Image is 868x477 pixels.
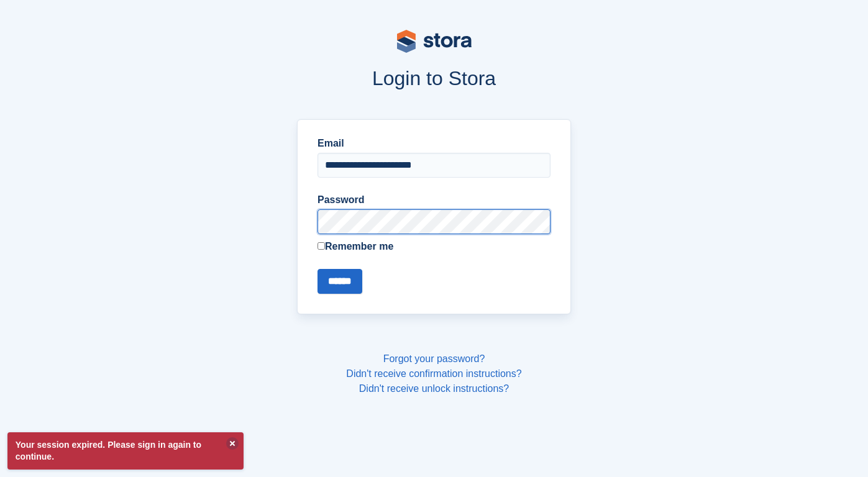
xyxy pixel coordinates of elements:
[7,432,244,470] p: Your session expired. Please sign in again to continue.
[383,353,485,364] a: Forgot your password?
[397,30,472,53] img: stora-logo-53a41332b3708ae10de48c4981b4e9114cc0af31d8433b30ea865607fb682f29.svg
[318,136,550,151] label: Email
[95,67,774,89] h1: Login to Stora
[318,193,550,207] label: Password
[318,242,325,250] input: Remember me
[346,368,521,379] a: Didn't receive confirmation instructions?
[318,239,550,254] label: Remember me
[359,383,509,394] a: Didn't receive unlock instructions?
